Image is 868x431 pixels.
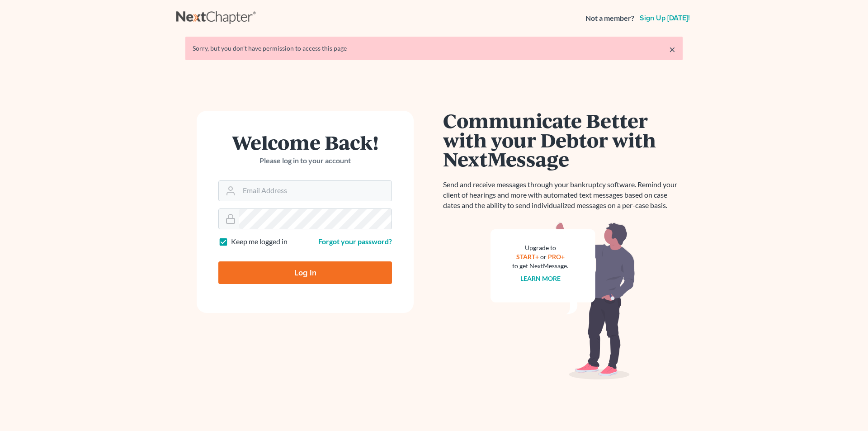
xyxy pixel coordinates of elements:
label: Keep me logged in [231,237,288,247]
a: Learn more [520,275,561,282]
a: × [669,44,675,55]
h1: Communicate Better with your Debtor with NextMessage [443,111,683,169]
h1: Welcome Back! [218,133,392,152]
div: Sorry, but you don't have permission to access this page [193,44,675,53]
a: Forgot your password? [318,237,392,246]
img: nextmessage_bg-59042aed3d76b12b5cd301f8e5b87938c9018125f34e5fa2b7a6b67550977c72.svg [491,222,635,380]
a: START+ [516,253,539,260]
p: Please log in to your account [218,156,392,166]
input: Email Address [239,181,392,201]
div: to get NextMessage. [512,261,568,270]
input: Log In [218,261,392,284]
div: Upgrade to [512,243,568,252]
p: Send and receive messages through your bankruptcy software. Remind your client of hearings and mo... [443,180,683,211]
span: or [540,253,547,260]
a: Sign up [DATE]! [638,14,692,22]
a: PRO+ [548,253,565,260]
strong: Not a member? [585,13,634,24]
